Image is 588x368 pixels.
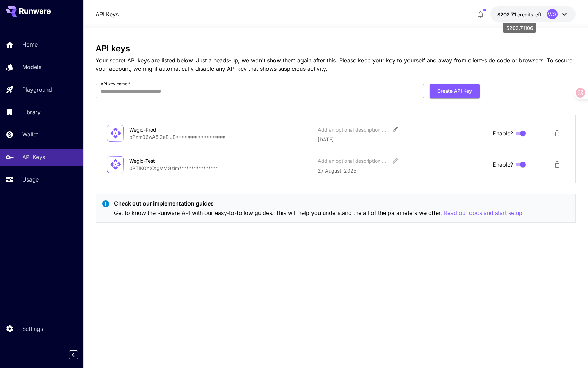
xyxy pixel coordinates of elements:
button: $202.71106WO [490,6,576,22]
p: Library [22,108,41,116]
div: Add an optional description or comment [318,126,387,133]
label: API key name [100,81,130,87]
p: API Keys [22,153,45,161]
span: $202.71 [497,11,517,17]
p: [DATE] [318,136,487,143]
p: Home [22,40,38,49]
button: Delete API Key [550,158,564,172]
button: Delete API Key [550,126,564,140]
div: Add an optional description or comment [318,157,387,165]
p: Your secret API keys are listed below. Just a heads-up, we won't show them again after this. Plea... [96,56,575,73]
button: Read our docs and start setup [444,209,523,217]
p: Playground [22,85,52,94]
p: Wallet [22,130,38,139]
button: Collapse sidebar [69,350,78,359]
p: Get to know the Runware API with our easy-to-follow guides. This will help you understand the all... [114,209,523,217]
p: Models [22,63,41,71]
button: Edit [389,154,402,167]
a: API Keys [96,10,119,18]
p: 27 August, 2025 [318,167,487,174]
button: Create API Key [430,84,480,98]
button: Edit [389,123,402,136]
nav: breadcrumb [96,10,119,18]
span: Enable? [493,160,513,169]
p: Check out our implementation guides [114,199,523,208]
span: Enable? [493,129,513,137]
p: Usage [22,175,39,184]
div: Wegic-Prod [129,126,199,133]
div: Wegic-Test [129,157,199,165]
h3: API keys [96,44,575,53]
span: credits left [517,11,542,17]
p: Settings [22,325,43,333]
div: $202.71106 [497,11,542,18]
div: $202.71106 [503,23,536,33]
div: WO [547,9,558,19]
div: Collapse sidebar [74,349,83,361]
